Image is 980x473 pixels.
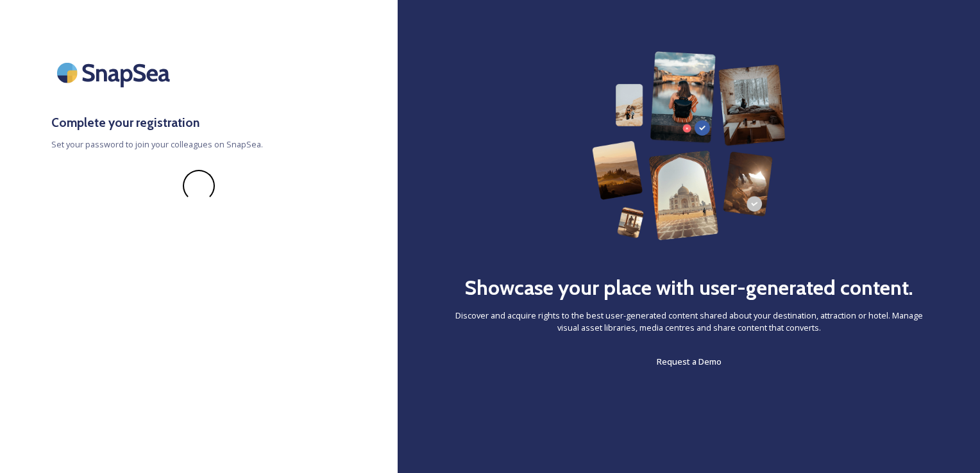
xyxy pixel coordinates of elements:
[657,354,722,369] a: Request a Demo
[449,310,929,334] span: Discover and acquire rights to the best user-generated content shared about your destination, att...
[51,138,346,151] span: Set your password to join your colleagues on SnapSea.
[592,51,785,240] img: 63b42ca75bacad526042e722_Group%20154-p-800.png
[51,113,346,132] h3: Complete your registration
[657,356,722,367] span: Request a Demo
[464,272,913,303] h2: Showcase your place with user-generated content.
[51,51,180,94] img: SnapSea Logo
